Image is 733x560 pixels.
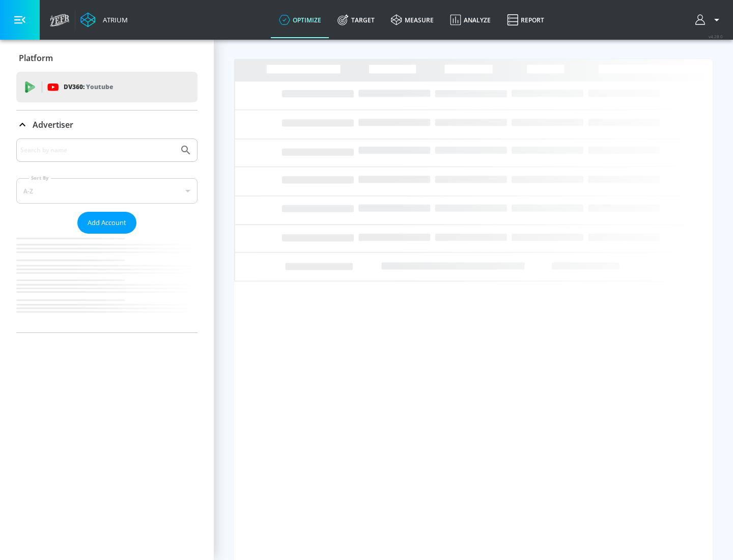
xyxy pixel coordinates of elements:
[29,175,51,181] label: Sort By
[499,2,552,38] a: Report
[16,44,198,72] div: Platform
[19,52,53,64] p: Platform
[709,34,723,39] span: v 4.28.0
[64,81,113,93] p: DV360:
[16,110,198,139] div: Advertiser
[16,72,198,102] div: DV360: Youtube
[33,119,73,130] p: Advertiser
[88,217,126,229] span: Add Account
[20,144,175,157] input: Search by name
[86,81,113,92] p: Youtube
[383,2,442,38] a: measure
[442,2,499,38] a: Analyze
[16,138,198,332] div: Advertiser
[16,178,198,204] div: A-Z
[329,2,383,38] a: Target
[16,234,198,332] nav: list of Advertiser
[77,212,136,234] button: Add Account
[80,12,128,27] a: Atrium
[99,15,128,24] div: Atrium
[271,2,329,38] a: optimize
